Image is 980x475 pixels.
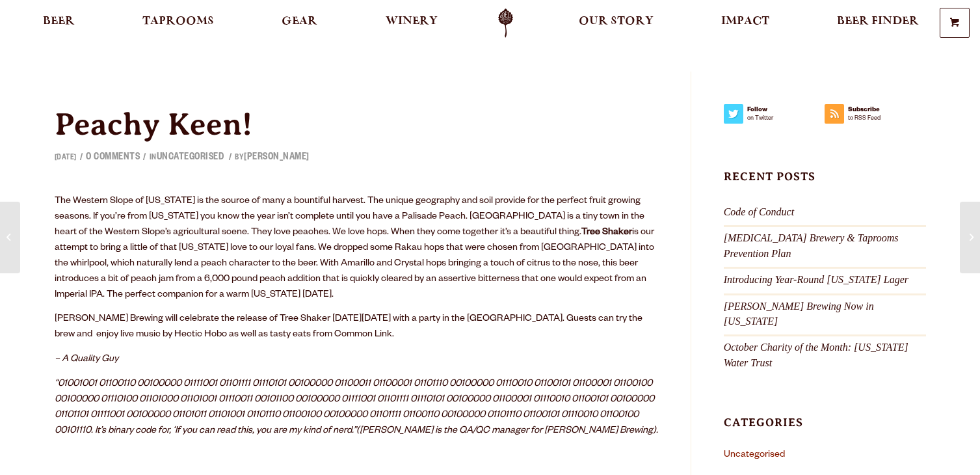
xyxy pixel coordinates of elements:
em: ([PERSON_NAME] is the QA/QC manager for [PERSON_NAME] Brewing). [356,426,658,437]
span: Taprooms [142,16,214,27]
p: [PERSON_NAME] Brewing will celebrate the release of Tree Shaker [DATE][DATE] with a party in the ... [55,312,658,343]
span: Beer [43,16,75,27]
a: Taprooms [134,8,222,38]
a: Followon Twitter [724,104,825,130]
span: Gear [282,16,317,27]
span: / [226,154,235,163]
em: – A Quality Guy [55,355,118,365]
a: [PERSON_NAME] Brewing Now in [US_STATE] [724,301,874,327]
span: Impact [721,16,769,27]
a: Beer [34,8,83,38]
a: Code of Conduct [724,206,794,217]
span: Beer Finder [837,16,919,27]
a: Uncategorised [157,153,224,163]
a: Introducing Year-Round [US_STATE] Lager [724,274,908,285]
span: / [77,154,86,163]
a: [PERSON_NAME] [244,153,310,163]
a: Peachy Keen! [55,107,252,142]
a: Tree Shaker [581,228,632,238]
a: Subscribeto RSS Feed [825,104,925,130]
a: Odell Home [481,8,530,38]
span: Our Story [579,16,654,27]
span: in [150,154,226,163]
a: Gear [273,8,326,38]
a: [MEDICAL_DATA] Brewery & Taprooms Prevention Plan [724,232,899,258]
a: October Charity of the Month: [US_STATE] Water Trust [724,342,908,368]
time: [DATE] [55,154,77,163]
a: Winery [377,8,446,38]
span: to RSS Feed [825,114,925,122]
a: Beer Finder [828,8,927,38]
strong: Subscribe [825,104,925,114]
a: 0 Comments [86,153,140,163]
p: The Western Slope of [US_STATE] is the source of many a bountiful harvest. The unique geography a... [55,194,658,303]
h3: Recent Posts [724,169,926,196]
a: Impact [713,8,778,38]
span: by [235,154,310,163]
span: on Twitter [724,114,825,122]
em: “01001001 01100110 00100000 01111001 01101111 01110101 00100000 01100011 01100001 01101110 001000... [55,379,658,437]
span: Winery [386,16,438,27]
h3: Categories [724,415,926,442]
a: Uncategorised [724,450,785,461]
strong: Follow [724,104,825,114]
a: Our Story [570,8,662,38]
span: / [140,154,150,163]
